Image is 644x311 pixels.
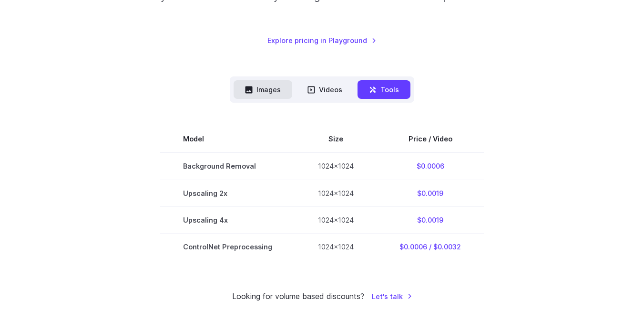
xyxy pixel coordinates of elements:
[377,233,484,260] td: $0.0006 / $0.0032
[160,152,295,180] td: Background Removal
[295,152,377,180] td: 1024x1024
[232,290,364,303] small: Looking for volume based discounts?
[160,233,295,260] td: ControlNet Preprocessing
[295,126,377,152] th: Size
[296,80,354,99] button: Videos
[377,152,484,180] td: $0.0006
[295,233,377,260] td: 1024x1024
[160,180,295,206] td: Upscaling 2x
[372,291,412,302] a: Let's talk
[377,180,484,206] td: $0.0019
[160,206,295,233] td: Upscaling 4x
[377,126,484,152] th: Price / Video
[295,206,377,233] td: 1024x1024
[295,180,377,206] td: 1024x1024
[267,35,377,46] a: Explore pricing in Playground
[377,206,484,233] td: $0.0019
[160,126,295,152] th: Model
[234,80,292,99] button: Images
[358,80,410,99] button: Tools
